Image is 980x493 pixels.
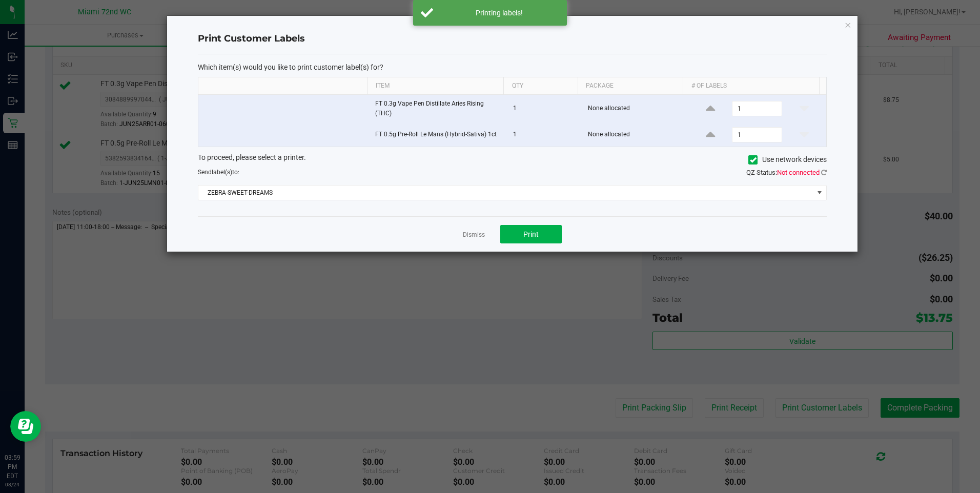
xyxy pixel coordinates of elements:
[212,169,232,176] span: label(s)
[367,77,503,95] th: Item
[463,231,485,239] a: Dismiss
[500,225,562,243] button: Print
[578,77,683,95] th: Package
[190,152,834,168] div: To proceed, please select a printer.
[369,123,507,147] td: FT 0.5g Pre-Roll Le Mans (Hybrid-Sativa) 1ct
[683,77,819,95] th: # of labels
[198,32,827,46] h4: Print Customer Labels
[507,123,582,147] td: 1
[582,95,688,123] td: None allocated
[198,63,827,72] p: Which item(s) would you like to print customer label(s) for?
[503,77,578,95] th: Qty
[198,169,239,176] span: Send to:
[523,230,539,238] span: Print
[746,169,827,176] span: QZ Status:
[439,8,559,18] div: Printing labels!
[777,169,820,176] span: Not connected
[507,95,582,123] td: 1
[198,186,813,200] span: ZEBRA-SWEET-DREAMS
[748,154,827,165] label: Use network devices
[582,123,688,147] td: None allocated
[369,95,507,123] td: FT 0.3g Vape Pen Distillate Aries Rising (THC)
[10,411,41,442] iframe: Resource center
